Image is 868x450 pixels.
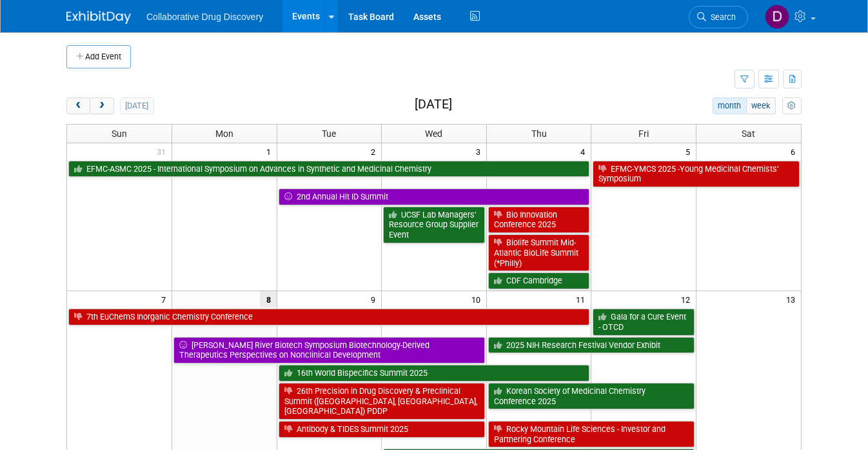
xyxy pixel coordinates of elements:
[593,309,695,335] a: Gala for a Cure Event - OTCD
[488,337,695,354] a: 2025 NIH Research Festival Vendor Exhibit
[684,143,696,159] span: 5
[789,143,801,159] span: 6
[689,6,748,28] a: Search
[575,291,591,307] span: 11
[370,291,381,307] span: 9
[713,97,747,114] button: month
[265,143,277,159] span: 1
[787,102,796,110] i: Personalize Calendar
[415,97,452,112] h2: [DATE]
[383,207,485,243] a: UCSF Lab Managers’ Resource Group Supplier Event
[260,291,277,307] span: 8
[488,234,590,271] a: Biolife Summit Mid-Atlantic BioLife Summit (*Philly)
[279,365,590,382] a: 16th World Bispecifics Summit 2025
[66,11,131,24] img: ExhibitDay
[120,97,154,114] button: [DATE]
[160,291,172,307] span: 7
[488,421,695,447] a: Rocky Mountain Life Sciences - Investor and Partnering Conference
[593,161,800,187] a: EFMC-YMCS 2025 -Young Medicinal Chemists’ Symposium
[746,97,776,114] button: week
[66,97,90,114] button: prev
[785,291,801,307] span: 13
[488,272,590,289] a: CDF Cambridge
[488,207,590,233] a: Bio Innovation Conference 2025
[68,309,589,325] a: 7th EuChemS Inorganic Chemistry Conference
[638,128,649,139] span: Fri
[112,128,127,139] span: Sun
[742,128,755,139] span: Sat
[215,128,233,139] span: Mon
[488,383,695,409] a: Korean Society of Medicinal Chemistry Conference 2025
[765,5,789,29] img: Daniel Castro
[425,128,442,139] span: Wed
[279,189,590,205] a: 2nd Annual Hit ID Summit
[279,383,485,420] a: 26th Precision in Drug Discovery & Preclinical Summit ([GEOGRAPHIC_DATA], [GEOGRAPHIC_DATA], [GEO...
[680,291,696,307] span: 12
[68,161,589,178] a: EFMC-ASMC 2025 - International Symposium on Advances in Synthetic and Medicinal Chemistry
[90,97,113,114] button: next
[322,128,336,139] span: Tue
[173,337,485,363] a: [PERSON_NAME] River Biotech Symposium Biotechnology-Derived Therapeutics Perspectives on Nonclini...
[579,143,591,159] span: 4
[370,143,381,159] span: 2
[475,143,486,159] span: 3
[706,12,736,22] span: Search
[279,421,485,438] a: Antibody & TIDES Summit 2025
[531,128,547,139] span: Thu
[155,143,172,159] span: 31
[146,12,263,22] span: Collaborative Drug Discovery
[66,45,131,68] button: Add Event
[470,291,486,307] span: 10
[782,97,802,114] button: myCustomButton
